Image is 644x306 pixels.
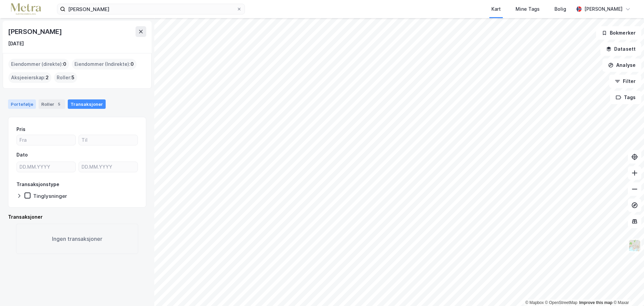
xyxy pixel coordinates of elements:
div: Kontrollprogram for chat [610,274,644,306]
input: Til [79,135,138,145]
span: 0 [63,60,66,68]
div: Ingen transaksjoner [16,224,138,254]
div: Aksjeeierskap : [8,72,51,83]
div: Kart [491,5,501,13]
span: 5 [71,74,74,82]
button: Datasett [600,42,641,56]
input: Fra [17,135,75,145]
span: 0 [130,60,134,68]
div: [PERSON_NAME] [584,5,623,13]
button: Bokmerker [596,26,641,40]
input: DD.MM.YYYY [17,162,75,172]
div: Pris [16,125,25,133]
button: Filter [609,75,641,88]
img: Z [628,239,641,252]
input: Søk på adresse, matrikkel, gårdeiere, leietakere eller personer [65,4,236,14]
div: Eiendommer (Indirekte) : [72,59,137,70]
div: Dato [16,151,28,159]
div: Mine Tags [516,5,540,13]
span: 2 [46,74,49,82]
div: Portefølje [8,99,36,109]
img: metra-logo.256734c3b2bbffee19d4.png [11,3,41,15]
div: [DATE] [8,40,24,48]
div: Eiendommer (direkte) : [8,59,69,70]
iframe: Chat Widget [610,274,644,306]
button: Analyse [602,58,641,72]
div: Roller : [54,72,77,83]
div: Transaksjoner [8,213,146,221]
div: Transaksjoner [68,99,106,109]
a: Mapbox [525,300,544,305]
button: Tags [610,91,641,104]
div: [PERSON_NAME] [8,26,63,37]
a: Improve this map [579,300,612,305]
div: Roller [39,99,65,109]
div: 5 [56,101,62,107]
a: OpenStreetMap [545,300,578,305]
div: Transaksjonstype [16,180,59,188]
div: Bolig [554,5,566,13]
input: DD.MM.YYYY [79,162,138,172]
div: Tinglysninger [33,193,67,199]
